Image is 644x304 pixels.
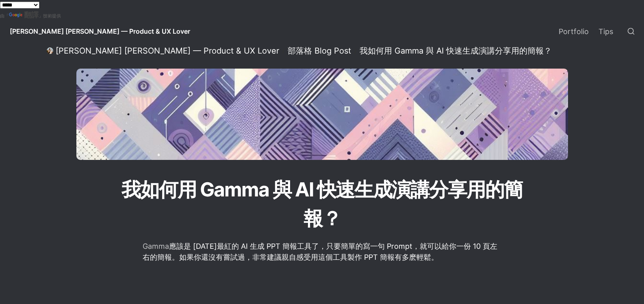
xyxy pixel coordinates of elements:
[44,46,282,56] a: [PERSON_NAME] [PERSON_NAME] — Product & UX Lover
[143,242,169,250] a: Gamma
[357,46,554,56] a: 我如何用 Gamma 與 AI 快速生成演講分享用的簡報？
[554,20,594,43] a: Portfolio
[10,27,190,35] span: [PERSON_NAME] [PERSON_NAME] — Product & UX Lover
[594,20,618,43] a: Tips
[56,46,279,56] div: [PERSON_NAME] [PERSON_NAME] — Product & UX Lover
[47,47,53,54] img: Daniel Lee — Product & UX Lover
[354,47,356,54] span: /
[3,20,197,43] a: [PERSON_NAME] [PERSON_NAME] — Product & UX Lover
[76,69,568,160] img: 我如何用 Gamma 與 AI 快速生成演講分享用的簡報？
[103,175,542,234] h1: 我如何用 Gamma 與 AI 快速生成演講分享用的簡報？
[360,46,552,56] div: 我如何用 Gamma 與 AI 快速生成演講分享用的簡報？
[288,46,351,56] div: 部落格 Blog Post
[285,46,353,56] a: 部落格 Blog Post
[9,13,24,18] img: Google 翻譯
[282,47,284,54] span: /
[142,239,503,264] p: 應該是 [DATE]最紅的 AI 生成 PPT 簡報工具了，只要簡單的寫一句 Prompt，就可以給你一份 10 頁左右的簡報。如果你還沒有嘗試過，非常建議親自感受用這個工具製作 PPT 簡報有...
[9,11,39,19] a: 翻譯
